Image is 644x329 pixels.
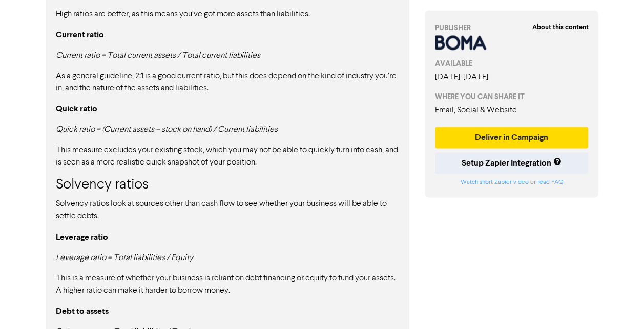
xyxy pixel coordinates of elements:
[56,8,399,20] p: High ratios are better, as this means you’ve got more assets than liabilities.
[56,253,193,262] em: Leverage ratio = Total liabilities / Equity
[435,91,589,102] div: WHERE YOU CAN SHARE IT
[56,70,399,95] p: As a general guideline, 2:1 is a good current ratio, but this does depend on the kind of industry...
[435,71,589,83] div: [DATE] - [DATE]
[56,306,109,316] strong: Debt to assets
[56,30,104,40] strong: Current ratio
[56,126,278,134] em: Quick ratio = (Current assets – stock on hand) / Current liabilities
[56,198,399,222] p: Solvency ratios look at sources other than cash flow to see whether your business will be able to...
[532,23,588,31] strong: About this content
[460,179,528,185] a: Watch short Zapier video
[435,152,589,174] button: Setup Zapier Integration
[537,179,563,185] a: read FAQ
[435,22,589,33] div: PUBLISHER
[593,280,644,329] iframe: Chat Widget
[56,104,97,114] strong: Quick ratio
[56,177,399,194] h3: Solvency ratios
[56,52,260,60] em: Current ratio = Total current assets / Total current liabilities
[435,127,589,148] button: Deliver in Campaign
[56,272,399,296] p: This is a measure of whether your business is reliant on debt financing or equity to fund your as...
[435,178,589,187] div: or
[56,144,399,169] p: This measure excludes your existing stock, which you may not be able to quickly turn into cash, a...
[435,104,589,116] div: Email, Social & Website
[56,231,108,242] strong: Leverage ratio
[435,58,589,69] div: AVAILABLE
